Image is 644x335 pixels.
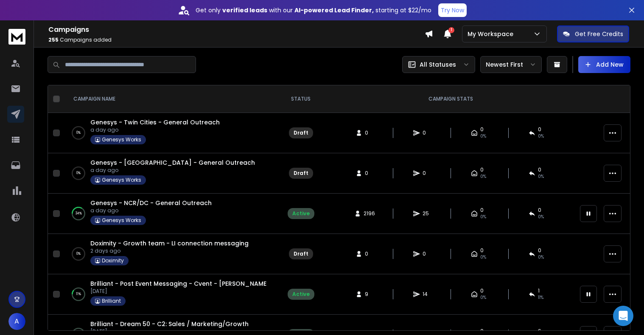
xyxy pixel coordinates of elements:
[48,36,59,43] span: 255
[294,170,308,177] div: Draft
[441,6,464,14] p: Try Now
[326,85,575,113] th: CAMPAIGN STATS
[90,118,220,127] a: Genesys - Twin Cities - General Outreach
[480,214,486,220] span: 0%
[196,6,431,14] p: Get only with our starting at $22/mo
[423,251,431,257] span: 0
[76,169,81,177] p: 0 %
[538,214,544,220] span: 0 %
[423,129,431,136] span: 0
[575,30,623,38] p: Get Free Credits
[480,166,484,173] span: 0
[90,288,267,295] p: [DATE]
[90,158,255,167] a: Genesys - [GEOGRAPHIC_DATA] - General Outreach
[8,313,25,330] button: A
[90,279,269,288] a: Brilliant - Post Event Messaging - Cvent - [PERSON_NAME]
[292,210,310,217] div: Active
[538,133,544,140] span: 0%
[420,60,456,69] p: All Statuses
[538,328,541,335] span: 6
[102,136,141,143] p: Genesys Works
[613,306,633,326] div: Open Intercom Messenger
[90,248,249,254] p: 2 days ago
[102,217,141,224] p: Genesys Works
[365,291,373,298] span: 9
[294,6,374,14] strong: AI-powered Lead Finder,
[102,298,121,304] p: Brilliant
[63,153,275,194] td: 0%Genesys - [GEOGRAPHIC_DATA] - General Outreacha day agoGenesys Works
[365,170,373,177] span: 0
[102,257,124,264] p: Doximity
[480,207,484,214] span: 0
[90,328,249,335] p: [DATE]
[63,85,275,113] th: CAMPAIGN NAME
[480,287,484,294] span: 0
[365,251,373,257] span: 0
[468,30,517,38] p: My Workspace
[480,126,484,133] span: 0
[578,56,630,73] button: Add New
[48,25,425,35] h1: Campaigns
[63,113,275,153] td: 0%Genesys - Twin Cities - General Outreacha day agoGenesys Works
[538,126,541,133] span: 0
[538,294,543,301] span: 11 %
[364,210,375,217] span: 2196
[90,127,220,133] p: a day ago
[90,239,249,248] a: Doximity - Growth team - LI connection messaging
[63,274,275,315] td: 11%Brilliant - Post Event Messaging - Cvent - [PERSON_NAME][DATE]Brilliant
[480,133,486,140] span: 0%
[480,247,484,254] span: 0
[423,291,431,298] span: 14
[538,173,544,180] span: 0%
[448,27,454,33] span: 1
[538,254,544,261] span: 0%
[538,166,541,173] span: 0
[48,37,425,43] p: Campaigns added
[294,251,308,257] div: Draft
[294,129,308,136] div: Draft
[538,207,541,214] span: 0
[90,167,255,174] p: a day ago
[76,290,81,298] p: 11 %
[480,294,486,301] span: 0%
[222,6,267,14] strong: verified leads
[76,129,81,137] p: 0 %
[275,85,326,113] th: STATUS
[365,129,373,136] span: 0
[438,3,467,17] button: Try Now
[480,254,486,261] span: 0%
[8,29,25,45] img: logo
[90,320,249,328] a: Brilliant - Dream 50 - C2: Sales / Marketing/Growth
[538,287,540,294] span: 1
[423,210,431,217] span: 25
[557,25,629,42] button: Get Free Credits
[423,170,431,177] span: 0
[480,173,486,180] span: 0%
[480,56,542,73] button: Newest First
[292,291,310,298] div: Active
[63,194,275,234] td: 34%Genesys - NCR/DC - General Outreacha day agoGenesys Works
[90,207,212,214] p: a day ago
[76,209,82,218] p: 34 %
[538,247,541,254] span: 0
[63,234,275,274] td: 0%Doximity - Growth team - LI connection messaging2 days agoDoximity
[76,250,81,258] p: 0 %
[480,328,484,335] span: 0
[102,177,141,183] p: Genesys Works
[90,199,212,207] a: Genesys - NCR/DC - General Outreach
